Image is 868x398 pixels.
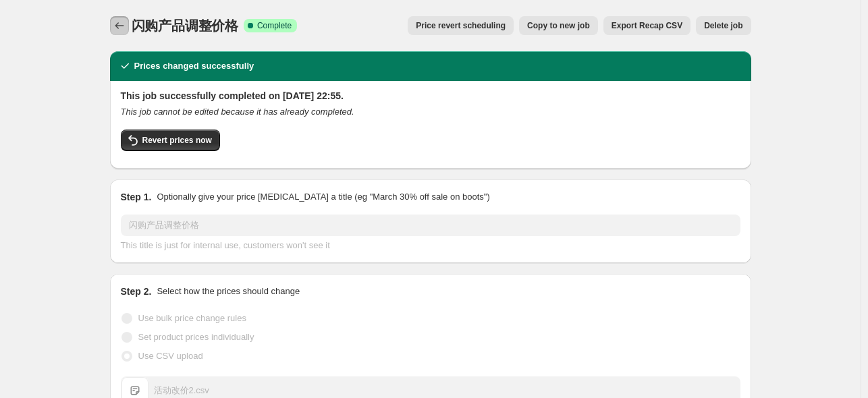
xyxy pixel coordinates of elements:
[408,16,514,35] button: Price revert scheduling
[157,285,300,298] p: Select how the prices should change
[132,18,238,33] span: 闪购产品调整价格
[110,16,129,35] button: Price change jobs
[142,135,212,146] span: Revert prices now
[121,240,330,250] span: This title is just for internal use, customers won't see it
[527,20,590,31] span: Copy to new job
[121,130,220,151] button: Revert prices now
[157,190,489,204] p: Optionally give your price [MEDICAL_DATA] a title (eg "March 30% off sale on boots")
[416,20,506,31] span: Price revert scheduling
[134,59,254,73] h2: Prices changed successfully
[612,20,682,31] span: Export Recap CSV
[138,313,246,323] span: Use bulk price change rules
[121,89,740,103] h2: This job successfully completed on [DATE] 22:55.
[257,20,292,31] span: Complete
[519,16,598,35] button: Copy to new job
[121,215,740,236] input: 30% off holiday sale
[121,190,152,204] h2: Step 1.
[696,16,751,35] button: Delete job
[138,351,203,361] span: Use CSV upload
[603,16,690,35] button: Export Recap CSV
[138,332,254,342] span: Set product prices individually
[154,384,209,397] div: 活动改价2.csv
[121,107,354,117] i: This job cannot be edited because it has already completed.
[704,20,742,31] span: Delete job
[121,285,152,298] h2: Step 2.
